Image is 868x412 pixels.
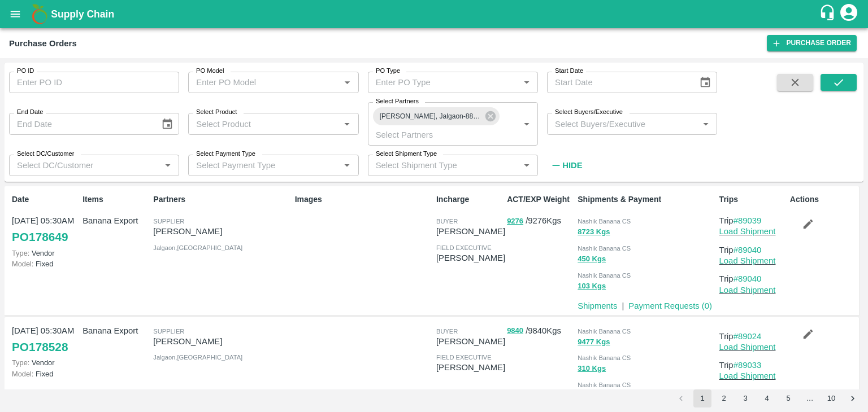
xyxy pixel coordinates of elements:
p: Trip [719,330,785,343]
span: Type: [12,358,29,367]
a: #89024 [734,332,762,341]
a: #89040 [734,246,762,255]
a: #89033 [734,361,762,370]
label: Select Shipment Type [376,150,437,159]
span: Nashik Banana CS [578,245,631,252]
p: / 9840 Kgs [507,325,573,338]
p: Banana Export [83,214,149,227]
p: [PERSON_NAME] [436,361,505,374]
a: Load Shipment [719,371,776,380]
label: Select Payment Type [196,150,255,159]
nav: pagination navigation [670,389,863,407]
span: Supplier [153,218,184,225]
p: Items [83,194,149,205]
p: Fixed [12,369,78,379]
button: 103 Kgs [578,280,606,293]
p: Actions [790,194,856,205]
a: Load Shipment [719,256,776,265]
div: Purchase Orders [9,36,77,51]
a: Shipments [578,301,617,310]
button: Go to page 2 [715,389,733,407]
div: account of current user [839,2,859,26]
b: Supply Chain [51,8,114,20]
input: Select Payment Type [192,158,322,173]
p: [PERSON_NAME] [436,252,505,264]
button: 450 Kgs [578,253,606,266]
p: Trip [719,244,785,256]
p: Fixed [12,258,78,269]
button: 9276 [507,215,523,228]
input: Select Product [192,116,336,131]
p: ACT/EXP Weight [507,194,573,205]
span: Jalgaon , [GEOGRAPHIC_DATA] [153,354,242,361]
span: buyer [436,328,458,335]
p: Incharge [436,194,502,205]
a: PO178649 [12,227,68,247]
p: Trip [719,388,785,401]
input: Select Partners [371,127,501,142]
button: Open [340,75,354,90]
input: Select Buyers/Executive [550,116,695,131]
label: PO ID [17,67,34,76]
button: Open [519,75,534,90]
label: Select Buyers/Executive [555,108,623,117]
p: Vendor [12,248,78,258]
button: Open [519,158,534,173]
input: Select Shipment Type [371,158,516,173]
p: Vendor [12,357,78,368]
button: Hide [547,156,585,175]
span: field executive [436,244,492,251]
label: PO Type [376,67,400,76]
button: 9477 Kgs [578,336,610,349]
span: Model: [12,370,33,378]
p: [PERSON_NAME] [436,335,505,348]
a: #89040 [734,274,762,283]
p: [PERSON_NAME] [153,335,290,348]
button: 310 Kgs [578,362,606,375]
label: Select Product [196,108,237,117]
span: Type: [12,249,29,257]
input: End Date [9,113,152,134]
p: Trip [719,214,785,227]
div: … [801,393,819,404]
p: Shipments & Payment [578,194,714,205]
button: Open [519,117,534,132]
a: Supply Chain [51,6,819,22]
p: Trip [719,359,785,371]
button: page 1 [693,389,711,407]
label: End Date [17,108,43,117]
a: Load Shipment [719,286,776,295]
button: Choose date [695,72,716,93]
button: Go to page 3 [736,389,754,407]
img: logo [28,3,51,25]
p: Date [12,194,78,205]
button: 8723 Kgs [578,226,610,239]
input: Select DC/Customer [12,158,157,173]
span: Jalgaon , [GEOGRAPHIC_DATA] [153,244,242,251]
label: PO Model [196,67,224,76]
button: Open [340,158,354,173]
p: / 9276 Kgs [507,214,573,227]
p: [PERSON_NAME] [436,225,505,238]
label: Start Date [555,67,583,76]
a: #89039 [734,216,762,225]
div: | [617,295,624,312]
button: Go to next page [844,389,862,407]
p: Trip [719,273,785,285]
p: Images [295,194,432,205]
a: PO178528 [12,337,68,357]
span: [PERSON_NAME], Jalgaon-8805373406 [373,111,488,122]
button: Go to page 10 [822,389,840,407]
p: Trips [719,194,785,205]
button: Go to page 5 [779,389,797,407]
input: Enter PO Model [192,75,322,90]
button: open drawer [2,1,28,27]
p: [DATE] 05:30AM [12,325,78,337]
a: Payment Requests (0) [628,301,712,310]
strong: Hide [562,161,582,170]
button: Choose date [157,113,178,135]
span: Nashik Banana CS [578,328,631,335]
a: Purchase Order [767,35,857,51]
a: Load Shipment [719,227,776,236]
span: Model: [12,260,33,268]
